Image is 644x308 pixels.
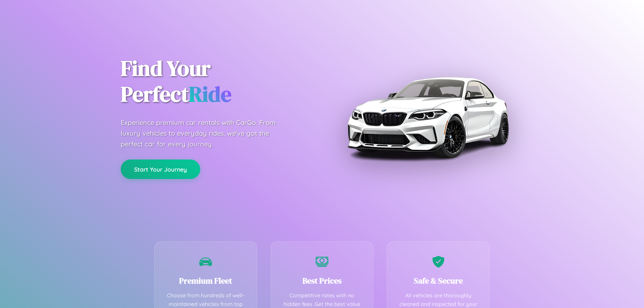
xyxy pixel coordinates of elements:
[121,56,312,107] h1: Find Your Perfect
[344,34,512,201] img: Premium BMW car rental vehicle
[121,117,288,149] p: Experience premium car rentals with CarGo. From luxury vehicles to everyday rides, we've got the ...
[397,275,479,286] h3: Safe & Secure
[189,79,231,109] span: Ride
[121,160,200,179] button: Start Your Journey
[165,275,247,286] h3: Premium Fleet
[281,275,363,286] h3: Best Prices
